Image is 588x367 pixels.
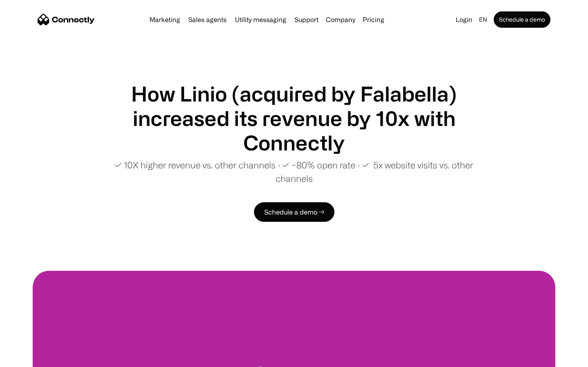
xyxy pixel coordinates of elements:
[476,14,492,25] div: en
[98,82,490,155] h1: How Linio (acquired by Falabella) increased its revenue by 10x with Connectly
[323,14,358,25] div: Company
[479,14,487,25] div: en
[232,16,290,23] a: Utility messaging
[359,16,388,23] a: Pricing
[291,16,322,23] a: Support
[16,353,49,364] ul: Language list
[254,202,334,222] a: Schedule a demo →
[494,11,550,28] a: Schedule a demo
[185,16,230,23] a: Sales agents
[452,14,476,25] a: Login
[98,158,490,185] p: ✓ 10X higher revenue vs. other channels ∙ ✓ ~80% open rate ∙ ✓ 5x website visits vs. other channels
[8,352,49,364] aside: Language selected: English
[326,14,355,25] div: Company
[146,16,183,23] a: Marketing
[38,13,95,26] a: home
